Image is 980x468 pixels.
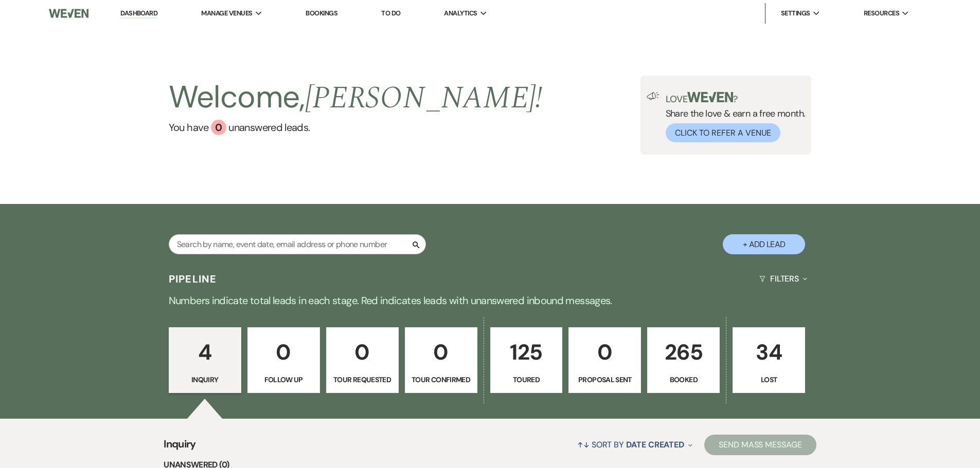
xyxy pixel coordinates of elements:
[654,335,713,369] p: 265
[864,8,899,18] span: Resources
[660,92,806,142] div: Share the love & earn a free month.
[169,272,217,286] h3: Pipeline
[781,8,810,18] span: Settings
[169,76,543,120] h2: Welcome,
[120,292,861,309] p: Numbers indicate total leads in each stage. Red indicates leads with unanswered inbound messages.
[444,8,477,18] span: Analytics
[120,9,157,18] a: Dashboard
[666,123,780,142] button: Click to Refer a Venue
[405,327,477,393] a: 0Tour Confirmed
[575,374,634,385] p: Proposal Sent
[201,8,252,18] span: Manage Venues
[497,374,556,385] p: Toured
[577,439,590,450] span: ↑↓
[169,327,241,393] a: 4Inquiry
[49,3,88,24] img: Weven Logo
[647,92,660,100] img: loud-speaker-illustration.svg
[169,234,426,254] input: Search by name, event date, email address or phone number
[412,374,471,385] p: Tour Confirmed
[175,374,235,385] p: Inquiry
[164,436,196,458] span: Inquiry
[305,74,543,122] span: [PERSON_NAME] !
[490,327,563,393] a: 125Toured
[739,374,798,385] p: Lost
[573,431,697,458] button: Sort By Date Created
[247,327,320,393] a: 0Follow Up
[306,9,337,17] a: Bookings
[333,335,392,369] p: 0
[175,335,235,369] p: 4
[333,374,392,385] p: Tour Requested
[654,374,713,385] p: Booked
[497,335,556,369] p: 125
[647,327,720,393] a: 265Booked
[739,335,798,369] p: 34
[755,265,811,292] button: Filters
[704,435,816,455] button: Send Mass Message
[211,120,226,135] div: 0
[326,327,399,393] a: 0Tour Requested
[575,335,634,369] p: 0
[733,327,805,393] a: 34Lost
[254,374,313,385] p: Follow Up
[412,335,471,369] p: 0
[254,335,313,369] p: 0
[723,234,805,254] button: + Add Lead
[169,120,543,135] a: You have 0 unanswered leads.
[568,327,641,393] a: 0Proposal Sent
[626,439,684,450] span: Date Created
[666,92,806,104] p: Love ?
[381,9,400,17] a: To Do
[687,92,733,102] img: weven-logo-green.svg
